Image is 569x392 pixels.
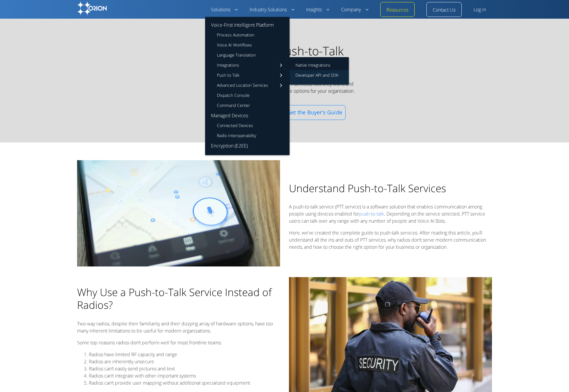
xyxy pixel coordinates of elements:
a: Solutions [211,6,238,13]
li: Radios can’t easily send pictures and text [89,365,280,372]
img: PTT 2.0 - The next generation of frontline communication - Orion [77,160,280,267]
li: Radios can’t provide user mapping without additional specialized equipment [89,379,280,386]
a: Developer API and SDK [290,70,349,85]
a: Voice AI Workflows [205,40,290,50]
a: Insights [306,6,329,13]
a: push-to-talk [359,211,384,217]
a: Company [341,6,368,13]
a: Integrations [205,60,290,70]
p: Two-way radios, despite their familiarity and their dizzying array of hardware options, have too ... [77,320,280,334]
a: Push to Talk [205,70,290,80]
li: Radios can’t integrate with other important systems [89,372,280,379]
a: Native Integrations [290,57,349,70]
iframe: Chat Widget [462,323,569,392]
a: Radio Interoperability [205,131,290,141]
a: Industry Solutions [250,6,294,13]
h2: Understand Push-to-Talk Services [289,182,492,195]
li: Radios are inherently unsecure [89,358,280,365]
a: Voice-First Intelligent Platform [205,17,290,30]
a: Contact Us [433,7,455,14]
p: Some top reasons radios don’t perform well for most frontline teams: [77,339,280,346]
img: Orion [77,1,107,15]
a: Process Automation [205,30,290,40]
h2: Why Use a Push-to-Talk Service Instead of Radios? [77,286,280,311]
a: Advanced Location Services [205,80,290,90]
a: Language Translation [205,50,290,60]
a: Managed Devices [205,110,290,121]
a: Log in [474,6,486,13]
a: Encryption (E2EE) [205,141,290,155]
li: Radios have limited RF capacity and range [89,351,280,358]
p: A push-to-talk service (PTT service) is a software solution that enables communication among peop... [289,203,492,224]
a: Connected Devices [205,121,290,131]
a: Resources [386,7,408,14]
a: Command Center [205,100,290,110]
p: Here, we've created the complete guide to push-talk services. After reading this article, you’ll ... [289,229,492,250]
a: Dispatch Console [205,90,290,100]
a: Get the Buyer’s Guide [284,105,346,120]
